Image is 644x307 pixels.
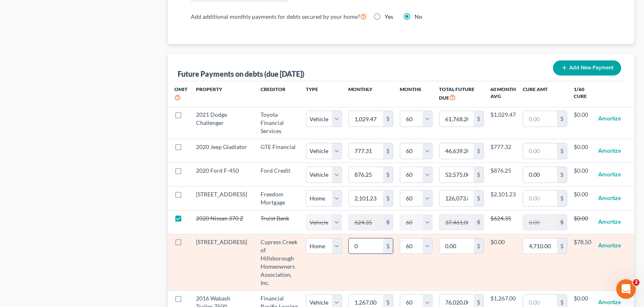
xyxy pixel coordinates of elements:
th: 60 Month Avg [490,81,516,107]
th: Omit [168,81,189,107]
td: 2020 Ford F-450 [189,163,254,187]
input: 0.00 [349,215,383,230]
td: $2,101.23 [490,187,516,210]
td: $0.00 [490,234,516,290]
td: $78.50 [574,234,592,290]
div: $ [557,167,567,182]
td: $1,029.47 [490,107,516,139]
span: No [414,13,422,20]
iframe: Intercom live chat [616,279,636,299]
label: Add additional monthly payments for debts secured by your home? [191,11,367,21]
input: 0.00 [349,111,383,127]
div: $ [557,215,567,230]
input: 0.00 [439,111,474,127]
button: Amortize [598,143,621,159]
div: $ [474,191,484,206]
div: $ [383,238,393,254]
input: 0.00 [349,143,383,159]
div: $ [557,191,567,206]
div: $ [383,143,393,159]
button: Amortize [598,190,621,207]
button: Add New Payment [553,60,621,76]
td: Toyota Financial Services [254,107,306,139]
input: 0.00 [523,215,557,230]
td: 2020 Nissan 370 Z [189,210,254,234]
div: Future Payments on debts (due [DATE]) [178,69,304,79]
td: 2020 Jeep Gladiator [189,139,254,163]
div: $ [474,143,484,159]
input: 0.00 [523,167,557,182]
input: 0.00 [439,167,474,182]
button: Amortize [598,214,621,231]
input: 0.00 [439,215,474,230]
input: 0.00 [349,191,383,206]
td: $0.00 [574,187,592,210]
td: $0.00 [574,210,592,234]
td: 2021 Dodge Challenger [189,107,254,139]
div: $ [474,167,484,182]
div: $ [383,111,393,127]
td: $876.25 [490,163,516,187]
button: Amortize [598,111,621,127]
td: $0.00 [574,107,592,139]
th: Months [400,81,432,107]
td: Cypress Creek of Hillsborough Homeowners Association, Inc. [254,234,306,290]
input: 0.00 [439,238,474,254]
span: 2 [633,279,640,286]
th: Cure Amt [516,81,574,107]
div: $ [474,215,484,230]
input: 0.00 [349,238,383,254]
input: 0.00 [439,143,474,159]
td: Ford Credit [254,163,306,187]
button: Amortize [598,238,621,254]
td: $0.00 [574,139,592,163]
td: [STREET_ADDRESS] [189,234,254,290]
td: GTE Financial [254,139,306,163]
input: 0.00 [439,191,474,206]
div: $ [383,167,393,182]
td: Freedom Mortgage [254,187,306,210]
td: $624.35 [490,210,516,234]
div: $ [474,238,484,254]
th: 1/60 Cure [574,81,592,107]
input: 0.00 [523,238,557,254]
th: Creditor [254,81,306,107]
input: 0.00 [523,191,557,206]
input: 0.00 [523,143,557,159]
th: Monthly [342,81,400,107]
th: Type [306,81,342,107]
td: [STREET_ADDRESS] [189,187,254,210]
th: Total Future Due [432,81,490,107]
button: Amortize [598,167,621,183]
td: $777.32 [490,139,516,163]
td: Truist Bank [254,210,306,234]
td: $0.00 [574,163,592,187]
span: Yes [385,13,393,20]
div: $ [383,215,393,230]
div: $ [557,143,567,159]
input: 0.00 [523,111,557,127]
div: $ [383,191,393,206]
div: $ [557,111,567,127]
th: Property [189,81,254,107]
input: 0.00 [349,167,383,182]
div: $ [474,111,484,127]
div: $ [557,238,567,254]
